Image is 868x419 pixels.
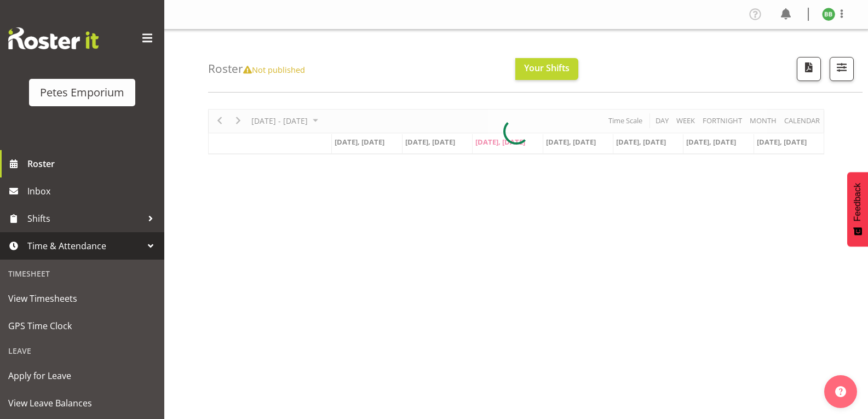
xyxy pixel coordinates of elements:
button: Download a PDF of the roster according to the set date range. [797,57,821,81]
div: Timesheet [3,262,162,285]
button: Filter Shifts [830,57,854,81]
span: Roster [27,156,159,172]
span: GPS Time Clock [8,318,156,334]
button: Feedback - Show survey [847,172,868,246]
span: View Leave Balances [8,395,156,411]
span: View Timesheets [8,290,156,307]
span: Your Shifts [524,62,570,74]
div: Petes Emporium [40,84,124,101]
h4: Roster [208,62,305,75]
img: beena-bist9974.jpg [822,8,835,21]
img: help-xxl-2.png [835,386,846,397]
img: Rosterit website logo [8,27,99,49]
span: Apply for Leave [8,368,156,384]
span: Feedback [853,183,863,221]
span: Shifts [27,210,142,227]
a: Apply for Leave [3,362,162,389]
a: View Leave Balances [3,389,162,417]
span: Time & Attendance [27,238,142,254]
div: Leave [3,340,162,362]
span: Inbox [27,183,159,199]
span: Not published [243,64,305,75]
a: GPS Time Clock [3,312,162,340]
button: Your Shifts [515,58,578,80]
a: View Timesheets [3,285,162,312]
